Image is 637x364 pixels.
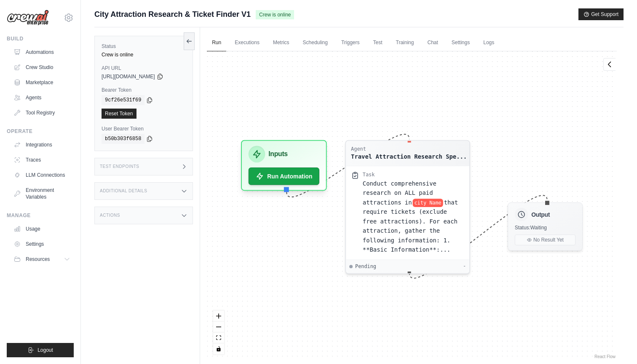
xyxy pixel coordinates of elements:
[413,199,443,207] span: city Name
[10,168,74,182] a: LLM Connections
[207,34,226,52] a: Run
[102,51,186,58] div: Crew is online
[102,73,155,80] span: [URL][DOMAIN_NAME]
[363,171,375,178] div: Task
[7,343,74,357] button: Logout
[10,183,74,204] a: Environment Variables
[7,128,74,135] div: Operate
[256,10,294,19] span: Crew is online
[213,311,224,354] div: React Flow controls
[595,324,637,364] iframe: Chat Widget
[363,179,464,255] div: Conduct comprehensive research on ALL paid attractions in {city Name} that require tickets (exclu...
[102,65,186,72] label: API URL
[102,43,186,50] label: Status
[532,210,550,219] h3: Output
[447,34,475,52] a: Settings
[7,212,74,219] div: Manage
[351,146,467,153] div: Agent
[515,225,547,231] span: Status: Waiting
[515,234,575,245] button: No Result Yet
[100,189,147,194] h3: Additional Details
[7,35,74,42] div: Build
[355,263,376,270] span: Pending
[363,180,436,206] span: Conduct comprehensive research on ALL paid attractions in
[336,34,365,52] a: Triggers
[391,34,419,52] a: Training
[213,311,224,321] button: zoom in
[298,34,333,52] a: Scheduling
[594,354,616,359] a: React Flow attribution
[363,199,458,253] span: that require tickets (exclude free attractions). For each attraction, gather the following inform...
[241,140,327,191] div: InputsRun Automation
[422,34,443,52] a: Chat
[230,34,265,52] a: Executions
[268,34,294,52] a: Metrics
[213,321,224,332] button: zoom out
[10,153,74,167] a: Traces
[10,138,74,151] a: Integrations
[37,347,53,353] span: Logout
[102,125,186,132] label: User Bearer Token
[10,76,74,89] a: Marketplace
[102,109,136,119] a: Reset Token
[368,34,388,52] a: Test
[26,256,50,263] span: Resources
[10,91,74,104] a: Agents
[7,10,49,26] img: Logo
[10,106,74,120] a: Tool Registry
[94,8,251,20] span: City Attraction Research & Ticket Finder V1
[268,149,288,159] h3: Inputs
[249,167,319,185] button: Run Automation
[478,34,499,52] a: Logs
[578,8,624,20] button: Get Support
[102,95,145,105] code: 9cf26e531f69
[10,61,74,74] a: Crew Studio
[10,237,74,251] a: Settings
[10,222,74,236] a: Usage
[463,263,466,270] div: -
[102,134,145,144] code: b50b303f6858
[100,164,139,169] h3: Test Endpoints
[409,195,547,278] g: Edge from de06db3fedb6c5725f9e4db712869f06 to outputNode
[508,202,583,251] div: OutputStatus:WaitingNo Result Yet
[10,45,74,59] a: Automations
[351,152,467,161] div: Travel Attraction Research Specialist
[102,87,186,93] label: Bearer Token
[213,343,224,354] button: toggle interactivity
[213,332,224,343] button: fit view
[286,134,409,197] g: Edge from inputsNode to de06db3fedb6c5725f9e4db712869f06
[10,252,74,266] button: Resources
[345,140,470,274] div: AgentTravel Attraction Research Spe...TaskConduct comprehensive research on ALL paid attractions ...
[100,213,120,218] h3: Actions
